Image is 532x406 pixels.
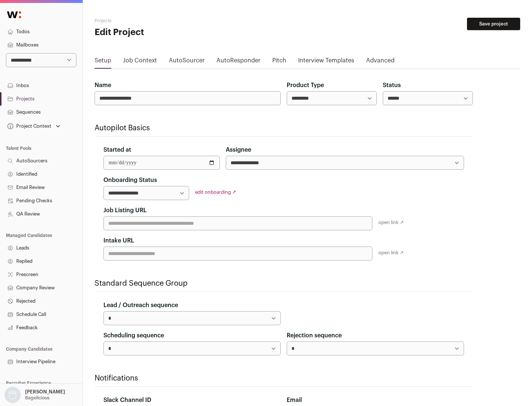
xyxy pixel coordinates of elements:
[95,18,236,24] h2: Projects
[123,56,157,68] a: Job Context
[103,331,164,340] label: Scheduling sequence
[287,396,464,405] div: Email
[103,145,131,154] label: Started at
[103,301,178,310] label: Lead / Outreach sequence
[4,387,21,403] img: nopic.png
[95,81,111,90] label: Name
[366,56,395,68] a: Advanced
[298,56,354,68] a: Interview Templates
[287,81,324,90] label: Product Type
[103,176,157,185] label: Onboarding Status
[169,56,205,68] a: AutoSourcer
[216,56,260,68] a: AutoResponder
[3,387,66,403] button: Open dropdown
[287,331,342,340] label: Rejection sequence
[195,190,236,195] a: edit onboarding ↗
[272,56,286,68] a: Pitch
[3,7,25,22] img: Wellfound
[383,81,401,90] label: Status
[25,389,65,395] p: [PERSON_NAME]
[467,18,520,30] button: Save project
[103,236,134,245] label: Intake URL
[95,123,473,133] h2: Autopilot Basics
[6,121,62,131] button: Open dropdown
[95,278,473,289] h2: Standard Sequence Group
[226,145,251,154] label: Assignee
[95,27,236,38] h1: Edit Project
[6,123,51,129] div: Project Context
[95,56,111,68] a: Setup
[95,373,473,383] h2: Notifications
[103,396,151,405] label: Slack Channel ID
[25,395,50,401] p: Bagelicious
[103,206,147,215] label: Job Listing URL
